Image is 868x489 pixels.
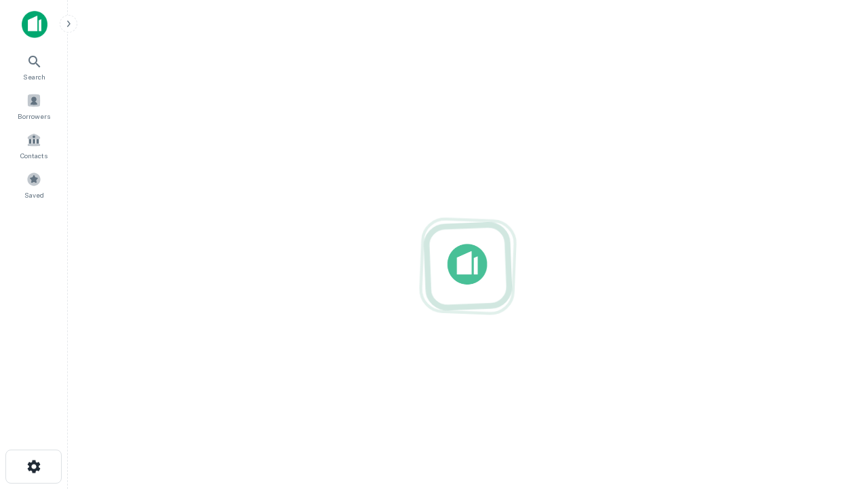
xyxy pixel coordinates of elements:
span: Saved [24,189,44,200]
a: Search [4,48,64,85]
a: Saved [4,166,64,203]
iframe: Chat Widget [800,337,868,402]
span: Search [23,71,45,82]
img: capitalize-icon.png [22,11,47,38]
span: Contacts [20,150,47,161]
span: Borrowers [18,111,50,122]
a: Borrowers [4,88,64,124]
a: Contacts [4,127,64,164]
